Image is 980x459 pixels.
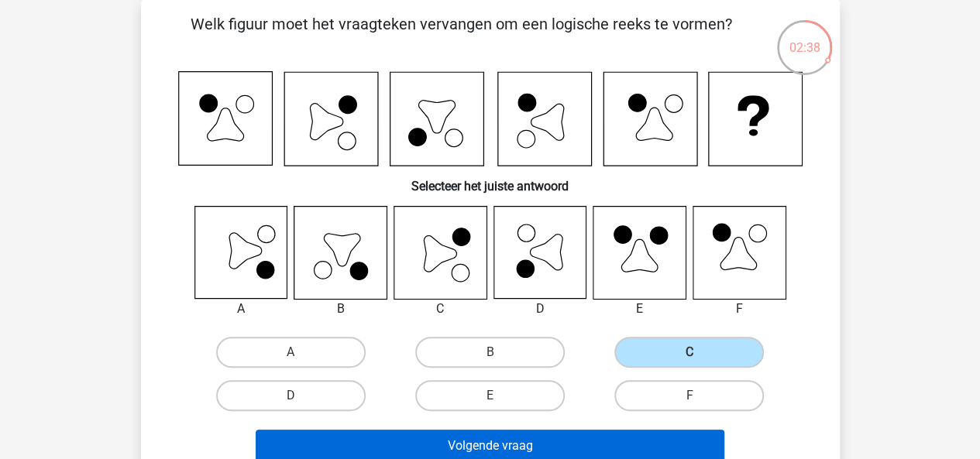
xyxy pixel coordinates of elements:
label: D [216,380,366,411]
div: E [581,300,698,318]
div: C [382,300,499,318]
div: 02:38 [775,19,834,57]
label: C [614,337,764,368]
label: B [415,337,565,368]
p: Welk figuur moet het vraagteken vervangen om een logische reeks te vormen? [166,12,757,59]
div: A [183,300,300,318]
h6: Selecteer het juiste antwoord [166,166,815,194]
label: A [216,337,366,368]
div: D [482,300,599,318]
label: F [614,380,764,411]
div: B [282,300,399,318]
div: F [681,300,798,318]
label: E [415,380,565,411]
